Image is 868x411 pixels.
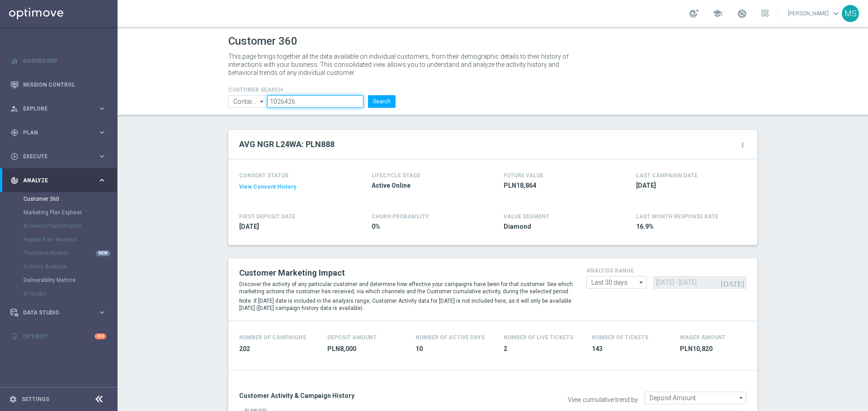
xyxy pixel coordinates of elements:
[636,213,718,220] span: LAST MONTH RESPONSE RATE
[239,392,486,400] h3: Customer Activity & Campaign History
[504,181,609,190] span: PLN18,864
[228,35,757,48] h1: Customer 360
[23,130,98,135] span: Plan
[228,52,576,77] p: This page brings together all the data available on individual customers, from their demographic ...
[712,9,722,18] span: school
[10,177,107,184] button: track_changes Analyze keyboard_arrow_right
[98,128,106,137] i: keyboard_arrow_right
[24,246,117,260] div: Predictive Models
[10,57,19,65] i: equalizer
[10,176,19,185] i: track_changes
[23,178,98,183] span: Analyze
[10,176,98,185] div: Analyze
[10,49,106,73] div: Dashboard
[24,192,117,206] div: Customer 360
[10,309,107,316] button: Data Studio keyboard_arrow_right
[372,222,477,231] span: 0%
[239,172,345,179] h4: CONSENT STATUS
[10,324,106,348] div: Optibot
[10,81,107,88] button: Mission Control
[96,250,110,256] div: NEW
[680,334,726,341] h4: Wager Amount
[10,332,19,341] i: lightbulb
[592,345,669,353] span: 143
[24,287,117,300] div: BI Studio
[22,397,49,402] a: Settings
[327,345,405,353] span: PLN8,000
[10,73,106,97] div: Mission Control
[10,152,19,161] i: play_circle_outline
[831,9,841,18] span: keyboard_arrow_down
[239,183,296,191] button: View Consent History
[680,345,757,353] span: PLN10,820
[239,222,345,231] span: 2015-10-05
[23,324,94,348] a: Optibot
[98,152,106,161] i: keyboard_arrow_right
[10,333,107,340] button: lightbulb Optibot +10
[636,181,742,190] span: 2025-09-10
[23,49,106,73] a: Dashboard
[10,152,98,161] div: Execute
[592,334,648,341] h4: Number Of Tickets
[24,195,94,203] a: Customer 360
[239,268,573,278] h2: Customer Marketing Impact
[98,176,106,185] i: keyboard_arrow_right
[10,153,107,160] button: play_circle_outline Execute keyboard_arrow_right
[415,345,493,353] span: 10
[24,233,117,246] div: Repeat Rate Analysis
[228,87,396,93] h4: CUSTOMER SEARCH
[372,172,420,179] h4: LIFECYCLE STAGE
[23,154,98,159] span: Execute
[23,73,106,97] a: Mission Control
[637,277,646,288] i: arrow_drop_down
[24,277,94,284] a: Deliverability Metrics
[94,333,106,339] div: +10
[239,345,316,353] span: 202
[636,222,742,231] span: 16.9%
[239,281,573,295] p: Discover the activity of any particular customer and determine how effective your campaigns have ...
[327,334,377,341] h4: Deposit Amount
[737,392,746,404] i: arrow_drop_down
[10,105,107,112] button: person_search Explore keyboard_arrow_right
[568,396,638,404] label: View cumulative trend by
[23,310,98,315] span: Data Studio
[504,172,543,179] h4: FUTURE VALUE
[10,309,98,317] div: Data Studio
[10,129,107,136] div: gps_fixed Plan keyboard_arrow_right
[415,334,485,341] h4: Number of Active Days
[372,181,477,190] span: Active Online
[24,260,117,273] div: Cohorts Analysis
[10,57,107,65] button: equalizer Dashboard
[24,273,117,287] div: Deliverability Metrics
[586,276,646,289] input: analysis range
[24,206,117,219] div: Marketing Plan Explorer
[504,222,609,231] span: Diamond
[23,106,98,111] span: Explore
[842,5,859,22] div: MS
[267,95,363,108] input: Enter CID, Email, name or phone
[586,268,746,274] h4: analysis range
[787,7,842,20] a: [PERSON_NAME]keyboard_arrow_down
[504,213,549,220] h4: VALUE SEGMENT
[24,209,94,216] a: Marketing Plan Explorer
[504,345,581,353] span: 2
[239,213,295,220] h4: FIRST DEPOSIT DATE
[24,219,117,233] div: Business Performance
[636,172,698,179] h4: LAST CAMPAIGN DATE
[504,334,573,341] h4: Number Of Live Tickets
[98,104,106,113] i: keyboard_arrow_right
[10,129,98,137] div: Plan
[98,308,106,317] i: keyboard_arrow_right
[10,129,19,137] i: gps_fixed
[10,105,19,113] i: person_search
[9,395,17,403] i: settings
[372,213,429,220] span: CHURN PROBABILITY
[258,96,267,107] i: arrow_drop_down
